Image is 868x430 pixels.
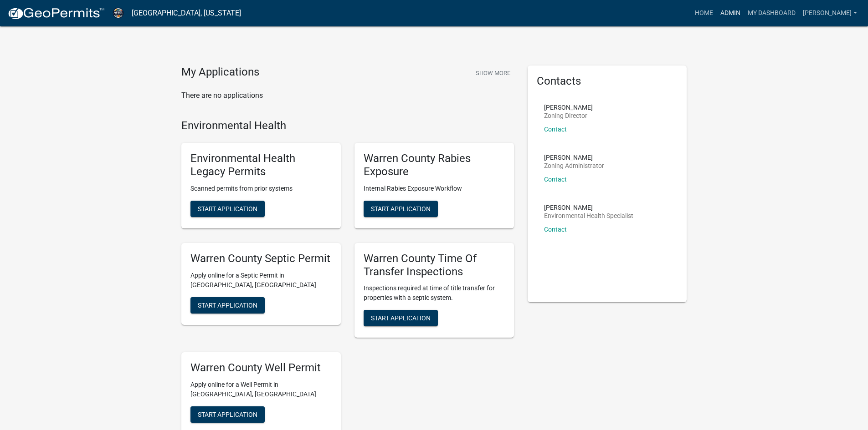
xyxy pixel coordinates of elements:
a: Contact [544,176,567,183]
p: Apply online for a Well Permit in [GEOGRAPHIC_DATA], [GEOGRAPHIC_DATA] [190,380,332,399]
h5: Warren County Well Permit [190,361,332,374]
p: Internal Rabies Exposure Workflow [364,184,505,193]
button: Start Application [190,406,265,423]
p: [PERSON_NAME] [544,154,604,161]
a: [GEOGRAPHIC_DATA], [US_STATE] [132,5,241,21]
span: Start Application [198,411,257,418]
button: Show More [472,66,514,81]
a: Home [691,5,717,22]
p: Environmental Health Specialist [544,212,633,219]
h5: Warren County Septic Permit [190,252,332,265]
h5: Warren County Time Of Transfer Inspections [364,252,505,278]
p: Inspections required at time of title transfer for properties with a septic system. [364,283,505,303]
h5: Warren County Rabies Exposure [364,152,505,178]
h4: Environmental Health [181,119,514,132]
a: Contact [544,126,567,133]
button: Start Application [364,310,438,326]
a: My Dashboard [744,5,799,22]
img: Warren County, Iowa [112,7,124,19]
h4: My Applications [181,66,259,79]
h5: Contacts [537,75,678,88]
p: Scanned permits from prior systems [190,184,332,193]
a: [PERSON_NAME] [799,5,861,22]
p: Zoning Director [544,112,593,119]
button: Start Application [364,201,438,217]
span: Start Application [371,314,431,322]
p: There are no applications [181,90,514,101]
button: Start Application [190,297,265,314]
p: [PERSON_NAME] [544,204,633,211]
span: Start Application [198,205,257,212]
p: Apply online for a Septic Permit in [GEOGRAPHIC_DATA], [GEOGRAPHIC_DATA] [190,271,332,290]
a: Admin [717,5,744,22]
h5: Environmental Health Legacy Permits [190,152,332,178]
p: Zoning Administrator [544,162,604,169]
span: Start Application [371,205,431,212]
a: Contact [544,226,567,233]
p: [PERSON_NAME] [544,104,593,111]
button: Start Application [190,201,265,217]
span: Start Application [198,301,257,309]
